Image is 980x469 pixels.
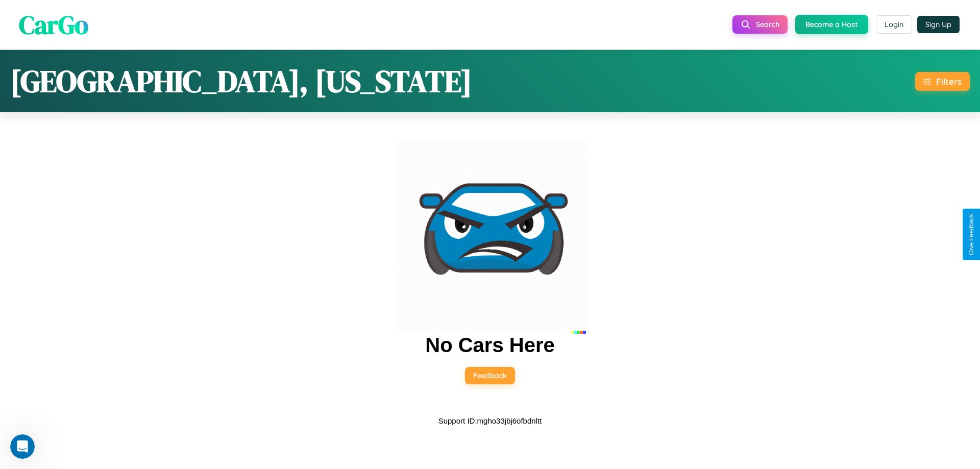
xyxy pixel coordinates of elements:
button: Filters [915,72,970,91]
span: Search [756,20,779,29]
button: Sign Up [917,16,960,33]
button: Search [732,15,788,34]
button: Become a Host [795,15,868,34]
h1: [GEOGRAPHIC_DATA], [US_STATE] [10,60,472,102]
div: Give Feedback [968,214,975,255]
iframe: Intercom live chat [10,434,35,459]
h2: No Cars Here [425,334,554,357]
img: car [394,142,586,334]
button: Feedback [465,367,515,384]
p: Support ID: mgho33jbj6ofbdnltt [438,414,542,428]
span: CarGo [19,7,88,42]
div: Filters [936,76,962,87]
button: Login [876,15,912,34]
